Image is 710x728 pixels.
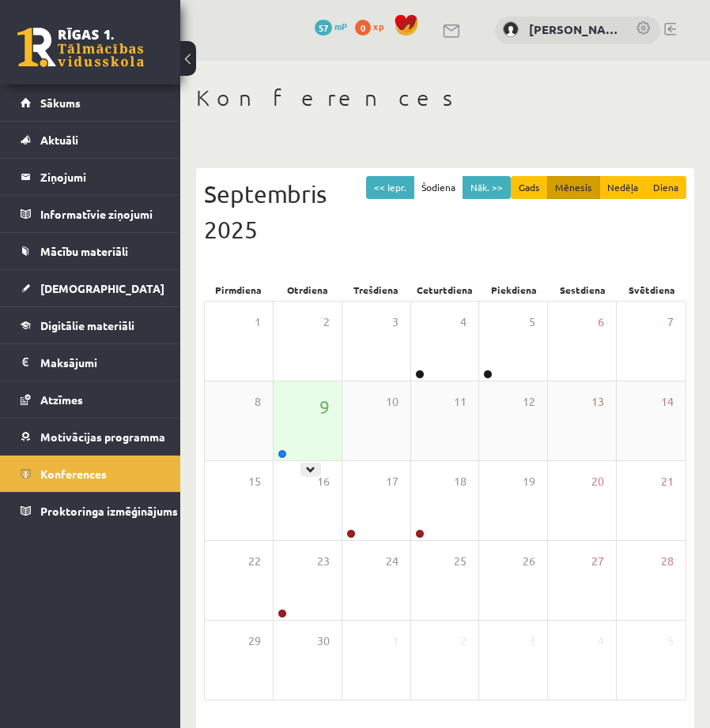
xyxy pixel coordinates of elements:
span: 23 [317,553,330,570]
span: 26 [523,553,535,570]
span: 4 [598,632,604,650]
span: 7 [667,313,674,331]
span: 57 [315,20,332,36]
img: Roberts Trams [503,21,519,37]
span: Proktoringa izmēģinājums [40,504,178,518]
span: 5 [667,632,674,650]
span: 21 [661,473,674,490]
span: [DEMOGRAPHIC_DATA] [40,281,164,295]
div: Otrdiena [273,279,342,301]
span: 2 [323,313,330,331]
span: 13 [591,393,604,411]
span: 20 [591,473,604,490]
a: 0 xp [355,20,391,32]
button: Mēnesis [547,176,600,199]
div: Sestdiena [549,279,617,301]
span: 12 [523,393,535,411]
a: Motivācijas programma [21,418,161,455]
a: Rīgas 1. Tālmācības vidusskola [17,28,144,67]
span: 3 [392,313,398,331]
a: Sākums [21,84,161,121]
span: 24 [386,553,398,570]
h1: Konferences [196,84,694,111]
span: 30 [317,632,330,650]
span: 25 [454,553,466,570]
a: Atzīmes [21,381,161,418]
span: Digitālie materiāli [40,318,134,332]
button: Diena [645,176,686,199]
span: 15 [248,473,261,490]
a: 57 mP [315,20,347,32]
span: 1 [392,632,398,650]
span: 3 [529,632,535,650]
legend: Ziņojumi [40,159,161,195]
span: Mācību materiāli [40,244,128,258]
span: Konferences [40,467,107,481]
button: Šodiena [414,176,463,199]
span: 29 [248,632,261,650]
span: 18 [454,473,466,490]
span: xp [373,20,383,32]
a: Konferences [21,456,161,492]
span: 28 [661,553,674,570]
span: 9 [319,393,330,420]
a: [PERSON_NAME] [529,21,620,39]
legend: Informatīvie ziņojumi [40,196,161,232]
span: 1 [255,313,261,331]
a: Aktuāli [21,122,161,158]
span: 8 [255,393,261,411]
span: 17 [386,473,398,490]
span: 6 [598,313,604,331]
span: 19 [523,473,535,490]
span: Sākums [40,96,81,110]
a: Informatīvie ziņojumi [21,196,161,232]
a: Digitālie materiāli [21,307,161,343]
a: [DEMOGRAPHIC_DATA] [21,270,161,306]
div: Svētdiena [617,279,686,301]
span: Atzīmes [40,392,83,407]
span: 14 [661,393,674,411]
span: Motivācijas programma [40,430,165,444]
div: Piekdiena [480,279,549,301]
span: 27 [591,553,604,570]
div: Septembris 2025 [204,176,686,247]
span: 2 [460,632,466,650]
a: Ziņojumi [21,159,161,195]
span: Aktuāli [40,133,78,147]
a: Proktoringa izmēģinājums [21,493,161,529]
div: Ceturtdiena [410,279,479,301]
a: Mācību materiāli [21,233,161,269]
span: 5 [529,313,535,331]
legend: Maksājumi [40,344,161,381]
button: Gads [511,176,548,199]
span: 10 [386,393,398,411]
span: 16 [317,473,330,490]
div: Trešdiena [342,279,410,301]
button: << Iepr. [366,176,414,199]
span: 11 [454,393,466,411]
span: 22 [248,553,261,570]
button: Nāk. >> [463,176,511,199]
span: mP [334,20,347,32]
a: Maksājumi [21,344,161,381]
span: 4 [460,313,466,331]
div: Pirmdiena [204,279,273,301]
button: Nedēļa [599,176,646,199]
span: 0 [355,20,371,36]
